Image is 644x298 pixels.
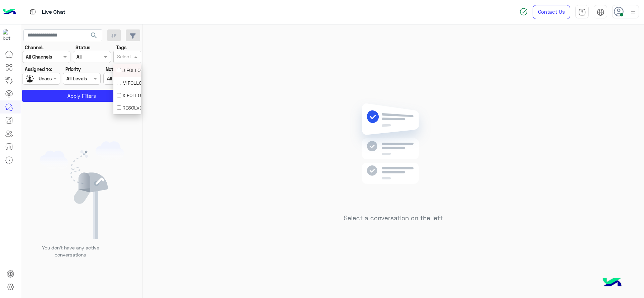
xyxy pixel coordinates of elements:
img: no messages [345,98,442,209]
p: You don’t have any active conversations [37,244,104,258]
img: tab [597,8,604,16]
label: Priority [65,66,81,73]
img: empty users [40,141,124,239]
h5: Select a conversation on the left [344,214,443,222]
a: tab [575,5,589,19]
img: 317874714732967 [3,29,15,41]
span: search [90,31,98,40]
img: Logo [3,5,16,19]
img: tab [29,8,37,16]
img: spinner [520,8,528,16]
label: Channel: [25,44,44,51]
img: tab [578,8,586,16]
button: Apply Filters [22,90,141,102]
button: search [86,29,102,44]
p: Live Chat [42,8,65,17]
div: RESOLVED [117,104,138,111]
div: X FOLLOW UP [117,92,138,99]
img: profile [629,8,637,16]
label: Note mentions [106,66,138,73]
img: hulul-logo.png [600,271,624,295]
label: Status [75,44,90,51]
ng-dropdown-panel: Options list [113,64,141,114]
label: Tags [116,44,126,51]
a: Contact Us [533,5,570,19]
div: J FOLLOW UP [117,67,138,74]
div: Select [116,53,131,62]
label: Assigned to: [25,66,52,73]
div: M FOLLOW UP [117,79,138,86]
